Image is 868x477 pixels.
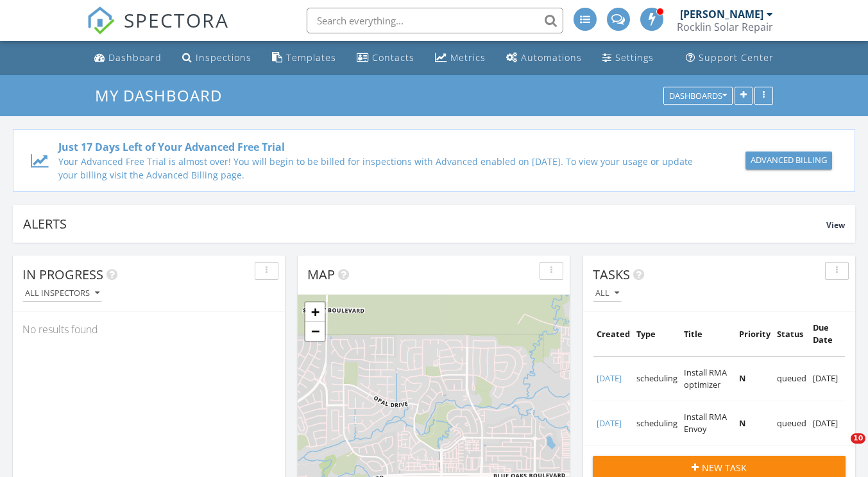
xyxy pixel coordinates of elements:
[196,51,251,64] div: Inspections
[851,433,865,444] span: 10
[267,46,341,70] a: Templates
[702,461,747,474] span: New Task
[633,312,681,356] td: Type
[58,139,708,155] div: Just 17 Days Left of Your Advanced Free Trial
[739,417,745,429] b: N
[593,285,622,302] button: All
[597,417,622,429] a: [DATE]
[739,372,745,384] b: N
[305,322,325,341] a: Zoom out
[597,372,622,384] a: [DATE]
[307,8,563,33] input: Search everything...
[824,433,855,464] iframe: Intercom live chat
[633,401,681,445] td: scheduling
[521,51,582,64] div: Automations
[615,51,654,64] div: Settings
[684,367,727,390] span: Install RMA optimizer
[22,285,102,302] button: All Inspectors
[372,51,414,64] div: Contacts
[681,46,779,70] a: Support Center
[22,266,103,283] span: In Progress
[774,356,810,401] td: queued
[774,401,810,445] td: queued
[87,6,115,35] img: The Best Home Inspection Software - Spectora
[680,8,763,21] div: [PERSON_NAME]
[736,312,774,356] td: Priority
[810,401,845,445] td: [DATE]
[177,46,257,70] a: Inspections
[307,266,335,283] span: Map
[699,51,774,64] div: Support Center
[810,356,845,401] td: [DATE]
[810,312,845,356] td: Due Date
[450,51,486,64] div: Metrics
[352,46,420,70] a: Contacts
[430,46,491,70] a: Metrics
[684,411,727,435] span: Install RMA Envoy
[95,85,233,106] a: My Dashboard
[13,312,285,347] div: No results found
[826,220,845,230] span: View
[58,155,708,182] div: Your Advanced Free Trial is almost over! You will begin to be billed for inspections with Advance...
[677,21,773,33] div: Rocklin Solar Repair
[663,87,733,105] button: Dashboards
[501,46,587,70] a: Automations (Advanced)
[124,6,229,33] span: SPECTORA
[23,215,826,232] div: Alerts
[774,312,810,356] td: Status
[745,152,832,169] button: Advanced Billing
[681,312,736,356] td: Title
[633,356,681,401] td: scheduling
[593,266,630,283] span: Tasks
[108,51,162,64] div: Dashboard
[595,289,619,298] div: All
[89,46,167,70] a: Dashboard
[286,51,336,64] div: Templates
[593,312,633,356] td: Created
[305,302,325,322] a: Zoom in
[25,289,99,298] div: All Inspectors
[87,17,229,44] a: SPECTORA
[669,91,727,100] div: Dashboards
[751,154,827,167] div: Advanced Billing
[597,46,659,70] a: Settings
